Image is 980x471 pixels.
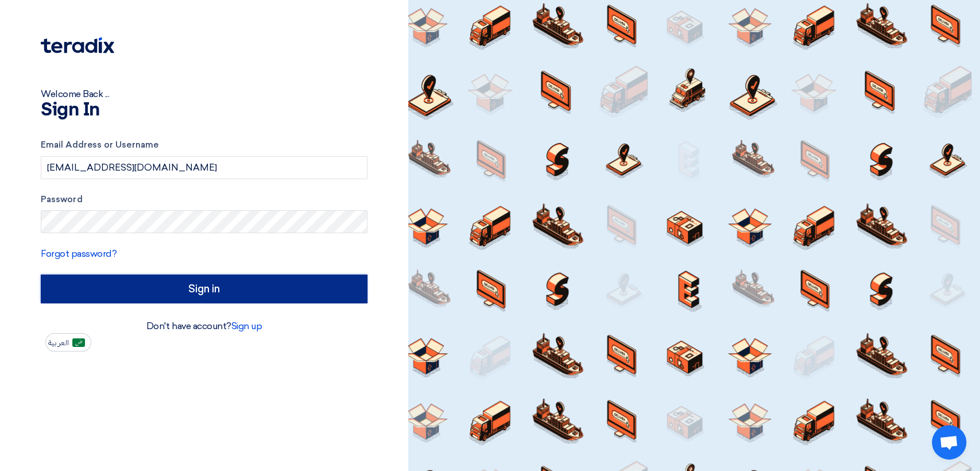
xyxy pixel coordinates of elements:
button: العربية [45,333,91,352]
label: Password [41,193,367,206]
div: Don't have account? [41,319,367,333]
label: Email Address or Username [41,138,367,152]
img: ar-AR.png [72,338,85,347]
span: العربية [48,339,69,347]
input: Enter your business email or username [41,156,367,179]
input: Sign in [41,275,367,303]
a: Sign up [231,321,262,331]
img: Teradix logo [41,37,114,53]
div: Open chat [932,425,966,460]
h1: Sign In [41,101,367,119]
a: Forgot password? [41,248,117,259]
div: Welcome Back ... [41,87,367,101]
